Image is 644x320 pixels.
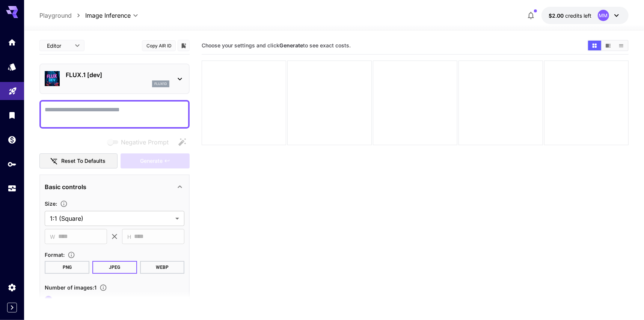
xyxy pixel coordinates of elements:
[602,41,615,50] button: Show media in video view
[45,284,97,291] span: Number of images : 1
[45,67,184,90] div: FLUX.1 [dev]flux1d
[66,70,169,79] p: FLUX.1 [dev]
[121,138,169,147] span: Negative Prompt
[140,261,185,274] button: WEBP
[587,40,629,51] div: Show media in grid viewShow media in video viewShow media in list view
[8,84,17,93] div: Playground
[180,41,187,50] button: Add to library
[142,40,176,51] button: Copy AIR ID
[8,111,17,120] div: Library
[85,11,131,20] span: Image Inference
[39,11,85,20] nav: breadcrumb
[154,81,167,86] p: flux1d
[598,10,609,21] div: MM
[97,284,110,291] button: Specify how many images to generate in a single request. Each image generation will be charged se...
[106,137,175,147] span: Negative prompts are not compatible with the selected model.
[45,178,184,196] div: Basic controls
[8,283,17,292] div: Settings
[588,41,601,50] button: Show media in grid view
[541,7,629,24] button: $2.00MM
[39,11,72,20] a: Playground
[8,184,17,193] div: Usage
[57,200,71,208] button: Adjust the dimensions of the generated image by specifying its width and height in pixels, or sel...
[7,303,17,312] button: Expand sidebar
[566,12,592,19] span: credits left
[65,251,78,259] button: Choose the file format for the output image.
[50,232,55,241] span: W
[39,153,118,169] button: Reset to defaults
[8,38,17,47] div: Home
[50,214,172,223] span: 1:1 (Square)
[45,200,57,207] span: Size :
[8,159,17,169] div: API Keys
[45,261,89,274] button: PNG
[127,232,131,241] span: H
[279,42,303,49] b: Generate
[8,135,17,144] div: Wallet
[549,12,566,19] span: $2.00
[45,182,86,191] p: Basic controls
[202,42,351,49] span: Choose your settings and click to see exact costs.
[92,261,137,274] button: JPEG
[615,41,628,50] button: Show media in list view
[45,252,65,258] span: Format :
[8,62,17,71] div: Models
[47,42,70,50] span: Editor
[549,12,592,20] div: $2.00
